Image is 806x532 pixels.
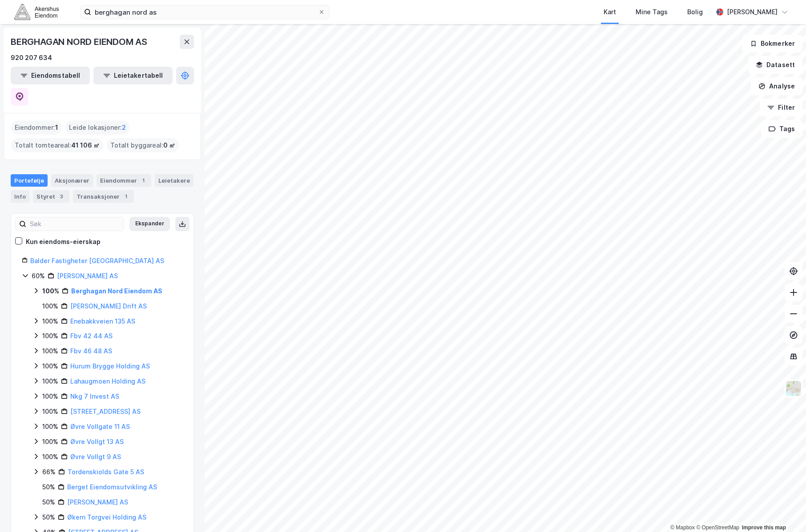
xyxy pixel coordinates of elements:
div: Aksjonærer [51,174,93,187]
button: Datasett [748,56,802,74]
div: Leide lokasjoner : [65,120,129,135]
div: Kart [604,7,616,17]
button: Tags [761,120,802,138]
div: Styret [33,190,69,203]
div: 60% [32,271,45,281]
div: 3 [57,192,66,201]
button: Ekspander [129,217,170,231]
input: Søk [26,217,124,231]
div: Info [11,190,29,203]
a: Balder Fastigheter [GEOGRAPHIC_DATA] AS [30,257,164,264]
a: Øvre Vollgt 9 AS [70,453,121,460]
button: Filter [760,99,802,116]
div: 50% [42,482,55,492]
div: Mine Tags [636,7,668,17]
div: Kontrollprogram for chat [762,489,806,532]
a: Øvre Vollgt 13 AS [70,438,124,445]
div: Totalt tomteareal : [11,138,103,152]
a: [PERSON_NAME] AS [67,498,128,506]
div: 100% [42,452,58,462]
div: Portefølje [11,174,48,187]
a: Enebakkveien 135 AS [70,317,135,325]
div: 50% [42,497,55,508]
div: Leietakere [155,174,193,187]
div: 50% [42,512,55,523]
button: Leietakertabell [93,67,173,84]
a: Mapbox [670,524,695,531]
div: 100% [42,436,58,447]
div: Transaksjoner [73,190,134,203]
div: Bolig [687,7,703,17]
span: 2 [122,122,126,133]
a: Lahaugmoen Holding AS [70,377,145,385]
div: 100% [42,361,58,372]
a: OpenStreetMap [696,524,739,531]
div: BERGHAGAN NORD EIENDOM AS [11,35,149,49]
div: 66% [42,467,56,477]
a: Fbv 42 44 AS [70,332,113,340]
div: 100% [42,286,59,296]
a: Tordenskiolds Gate 5 AS [68,468,144,476]
div: Eiendommer [97,174,151,187]
img: Z [785,380,802,397]
div: 1 [121,192,130,201]
div: Kun eiendoms-eierskap [26,236,101,247]
a: [STREET_ADDRESS] AS [70,408,141,415]
a: Øvre Vollgate 11 AS [70,423,130,430]
div: 1 [139,176,148,185]
div: 920 207 634 [11,52,52,63]
a: [PERSON_NAME] Drift AS [70,302,147,310]
div: 100% [42,346,58,356]
span: 1 [55,122,58,133]
span: 41 106 ㎡ [71,140,100,151]
div: 100% [42,406,58,417]
div: 100% [42,376,58,387]
div: Totalt byggareal : [107,138,179,152]
a: Berget Eiendomsutvikling AS [67,483,157,491]
span: 0 ㎡ [163,140,175,151]
div: [PERSON_NAME] [727,7,778,17]
a: Fbv 46 48 AS [70,347,112,355]
div: Eiendommer : [11,120,62,135]
div: 100% [42,391,58,402]
button: Eiendomstabell [11,67,90,84]
a: Improve this map [742,524,786,531]
a: Berghagan Nord Eiendom AS [71,287,162,295]
div: 100% [42,421,58,432]
input: Søk på adresse, matrikkel, gårdeiere, leietakere eller personer [91,5,318,19]
iframe: Chat Widget [762,489,806,532]
div: 100% [42,316,58,327]
a: [PERSON_NAME] AS [57,272,118,280]
a: Hurum Brygge Holding AS [70,362,150,370]
a: Nkg 7 Invest AS [70,392,119,400]
img: akershus-eiendom-logo.9091f326c980b4bce74ccdd9f866810c.svg [14,4,59,20]
a: Økern Torgvei Holding AS [67,513,146,521]
div: 100% [42,331,58,341]
div: 100% [42,301,58,312]
button: Bokmerker [742,35,802,52]
button: Analyse [751,77,802,95]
